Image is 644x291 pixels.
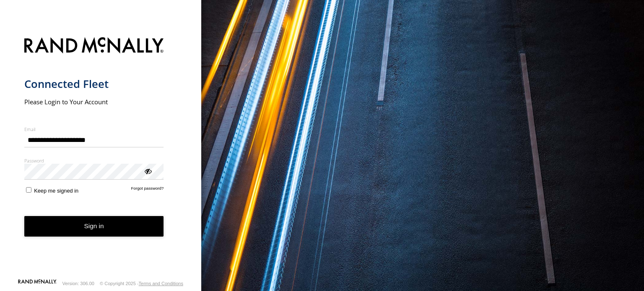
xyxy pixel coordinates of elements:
button: Sign in [24,216,164,237]
img: Rand McNally [24,36,164,57]
form: main [24,32,177,278]
span: Keep me signed in [34,188,78,194]
label: Password [24,157,164,164]
a: Forgot password? [131,186,164,194]
a: Terms and Conditions [139,281,183,286]
label: Email [24,126,164,132]
a: Visit our Website [18,279,57,288]
h1: Connected Fleet [24,77,164,91]
div: ViewPassword [143,167,152,175]
div: Version: 306.00 [62,281,94,286]
div: © Copyright 2025 - [100,281,183,286]
h2: Please Login to Your Account [24,98,164,106]
input: Keep me signed in [26,187,31,193]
